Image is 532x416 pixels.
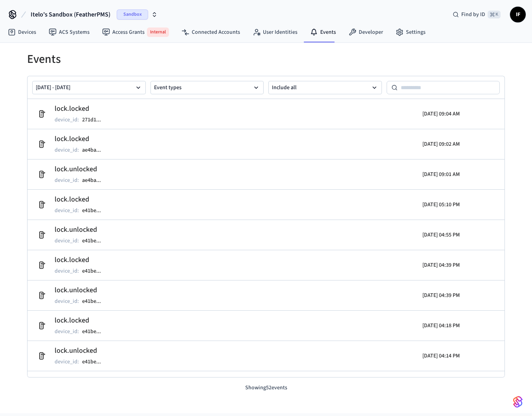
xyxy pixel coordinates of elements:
[81,297,109,306] button: e41be...
[422,201,460,209] p: [DATE] 05:10 PM
[461,11,485,18] span: Find by ID
[55,164,109,175] h2: lock.unlocked
[55,255,109,266] h2: lock.locked
[2,25,42,39] a: Devices
[150,81,264,94] button: Event types
[422,291,460,299] p: [DATE] 04:39 PM
[511,7,525,22] span: IF
[422,322,460,330] p: [DATE] 04:18 PM
[81,145,109,155] button: ae4ba...
[55,285,109,296] h2: lock.unlocked
[55,376,109,387] h2: lock.unlocked
[55,103,109,114] h2: lock.locked
[42,25,96,39] a: ACS Systems
[422,261,460,269] p: [DATE] 04:39 PM
[81,266,109,276] button: e41be...
[488,11,501,18] span: ⌘ K
[81,206,109,215] button: e41be...
[55,315,109,326] h2: lock.locked
[422,140,460,148] p: [DATE] 09:02 AM
[81,357,109,367] button: e41be...
[446,7,507,22] div: Find by ID⌘ K
[389,25,432,39] a: Settings
[55,328,79,335] p: device_id :
[422,110,460,118] p: [DATE] 09:04 AM
[55,297,79,305] p: device_id :
[513,396,523,408] img: SeamLogoGradient.69752ec5.svg
[304,25,342,39] a: Events
[175,25,246,39] a: Connected Accounts
[27,384,505,392] p: Showing 52 events
[55,134,109,145] h2: lock.locked
[422,170,460,178] p: [DATE] 09:01 AM
[32,81,146,94] button: [DATE] - [DATE]
[422,231,460,239] p: [DATE] 04:55 PM
[55,237,79,245] p: device_id :
[55,146,79,154] p: device_id :
[96,24,175,40] a: Access GrantsInternal
[246,25,304,39] a: User Identities
[268,81,382,94] button: Include all
[55,207,79,214] p: device_id :
[55,224,109,235] h2: lock.unlocked
[510,7,526,22] button: IF
[81,176,109,185] button: ae4ba...
[55,267,79,275] p: device_id :
[55,194,109,205] h2: lock.locked
[31,10,110,19] span: Itelo's Sandbox (FeatherPMS)
[81,236,109,246] button: e41be...
[55,116,79,124] p: device_id :
[55,358,79,366] p: device_id :
[117,9,148,20] span: Sandbox
[27,52,505,66] h1: Events
[422,352,460,360] p: [DATE] 04:14 PM
[147,27,169,37] span: Internal
[342,25,389,39] a: Developer
[81,115,109,125] button: 271d1...
[55,176,79,184] p: device_id :
[55,345,109,356] h2: lock.unlocked
[81,327,109,336] button: e41be...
